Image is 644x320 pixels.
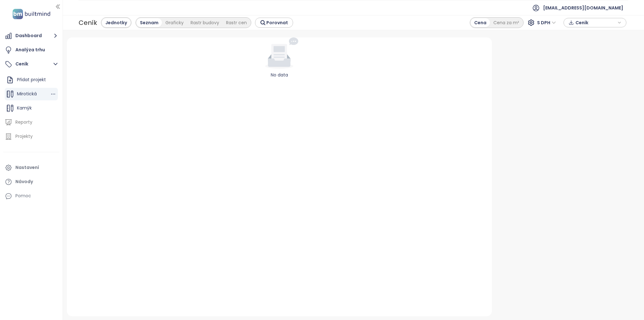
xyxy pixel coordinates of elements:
span: Ceník [575,18,616,27]
img: logo [11,8,52,20]
div: Analýza trhu [15,46,45,54]
span: [EMAIL_ADDRESS][DOMAIN_NAME] [543,0,623,15]
div: Seznam [136,18,162,27]
a: Návody [3,176,59,188]
div: Jednotky [102,18,130,27]
button: Porovnat [255,18,293,28]
a: Nastavení [3,161,59,174]
div: Pomoc [3,190,59,202]
a: Reporty [3,116,59,129]
div: Přidat projekt [5,74,58,86]
div: Pomoc [15,192,31,200]
div: Návody [15,178,33,186]
div: Cena [471,18,490,27]
div: Rastr cen [223,18,250,27]
span: Mirotická [17,91,37,97]
span: Porovnat [266,19,288,26]
div: Cena za m² [490,18,523,27]
span: Kamýk [17,105,32,111]
div: No data [69,71,489,78]
div: Mirotická [5,88,58,100]
div: Přidat projekt [17,76,46,84]
div: Ceník [79,17,97,28]
a: Analýza trhu [3,44,59,56]
div: Reporty [15,118,32,126]
div: Kamýk [5,102,58,115]
span: S DPH [537,18,556,27]
div: Graficky [162,18,187,27]
button: Ceník [3,58,59,70]
button: Dashboard [3,30,59,42]
a: Projekty [3,130,59,143]
div: Nastavení [15,164,39,171]
div: button [567,18,623,27]
div: Projekty [15,132,33,140]
div: Rastr budovy [187,18,223,27]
